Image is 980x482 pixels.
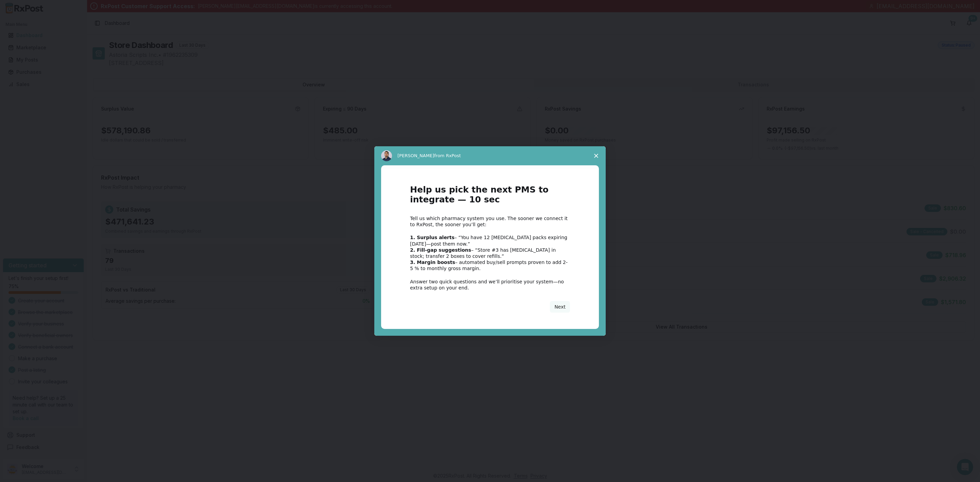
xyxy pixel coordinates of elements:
[410,260,455,265] b: 3. Margin boosts
[410,247,471,253] b: 2. Fill-gap suggestions
[587,146,606,165] span: Close survey
[410,235,455,240] b: 1. Surplus alerts
[434,153,461,158] span: from RxPost
[397,153,434,158] span: [PERSON_NAME]
[550,301,570,313] button: Next
[410,234,570,247] div: – “You have 12 [MEDICAL_DATA] packs expiring [DATE]—post them now.”
[410,247,570,259] div: – “Store #3 has [MEDICAL_DATA] in stock; transfer 2 boxes to cover refills.”
[410,259,570,271] div: – automated buy/sell prompts proven to add 2-5 % to monthly gross margin.
[381,150,392,161] img: Profile image for Manuel
[410,185,570,209] h1: Help us pick the next PMS to integrate — 10 sec
[410,279,570,291] div: Answer two quick questions and we’ll prioritise your system—no extra setup on your end.
[410,215,570,228] div: Tell us which pharmacy system you use. The sooner we connect it to RxPost, the sooner you’ll get:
